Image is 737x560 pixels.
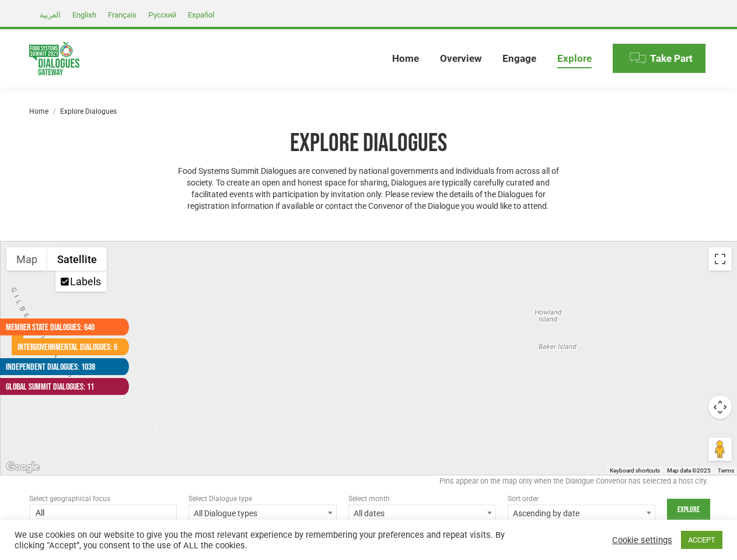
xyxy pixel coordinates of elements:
[349,505,495,521] span: All dates
[508,493,655,505] div: Sort order
[15,530,510,551] div: We use cookies on our website to give you the most relevant experience by remembering your prefer...
[29,475,708,493] div: Pins appear on the map only when the Dialogue Convenor has selected a host city.
[34,8,67,22] a: العربية
[188,493,336,505] div: Select Dialogue type
[6,247,47,271] button: Show street map
[508,505,655,521] span: Ascending by date
[508,505,655,521] span: Ascending by date
[667,499,710,521] input: Explore
[72,10,96,19] span: English
[55,271,107,292] ul: Show satellite imagery
[708,437,732,461] button: Drag Pegman onto the map to open Street View
[650,52,693,65] span: Take Part
[142,8,182,22] a: Русский
[708,395,732,419] button: Map camera controls
[60,107,117,116] span: Explore Dialogues
[348,505,496,521] span: All dates
[348,493,496,505] div: Select month
[708,247,732,271] button: Toggle fullscreen view
[392,52,419,65] span: Home
[29,493,177,505] div: Select geographical focus
[29,107,48,116] a: Home
[718,467,734,474] a: Terms
[29,42,79,75] img: Food Systems Summit Dialogues
[610,467,660,475] button: Keyboard shortcuts
[189,505,336,521] span: All Dialogue types
[47,247,107,271] button: Show satellite imagery
[629,50,647,67] img: Menu icon
[667,467,711,474] span: Map data ©2025
[4,460,42,475] a: Open this area in Google Maps (opens a new window)
[102,8,142,22] a: Français
[502,52,536,65] span: Engage
[557,52,592,65] span: Explore
[57,272,106,290] li: Labels
[12,338,117,355] a: Intergovernmental Dialogues: 6
[188,505,336,521] span: All Dialogue types
[67,8,102,22] a: English
[40,10,61,19] span: العربية
[188,10,214,19] span: Español
[440,52,481,65] span: Overview
[172,165,565,212] p: Food Systems Summit Dialogues are convened by national governments and individuals from across al...
[148,10,176,19] span: Русский
[612,535,672,545] a: Cookie settings
[70,275,101,288] label: Labels
[172,128,565,159] h1: Explore Dialogues
[108,10,137,19] span: Français
[681,531,722,549] a: ACCEPT
[182,8,220,22] a: Español
[4,460,42,475] img: Google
